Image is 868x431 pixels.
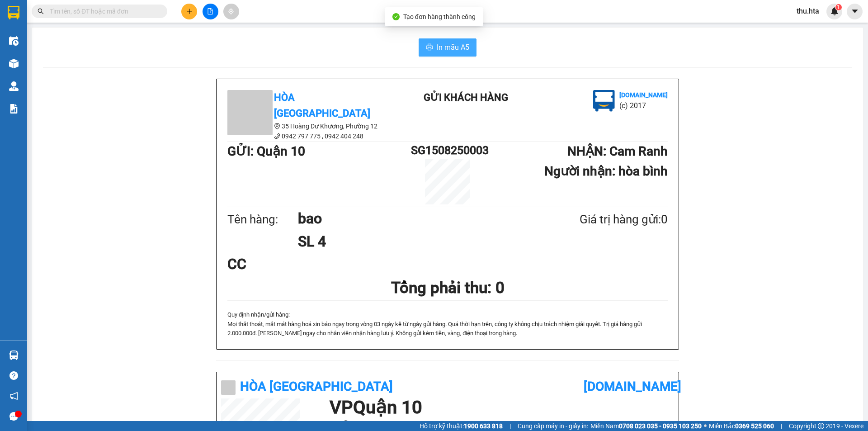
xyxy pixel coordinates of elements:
button: caret-down [847,4,863,19]
li: (c) 2017 [76,43,124,54]
img: logo.jpg [593,90,615,112]
button: plus [181,4,197,19]
input: Tìm tên, số ĐT hoặc mã đơn [50,6,156,16]
span: caret-down [851,7,859,15]
strong: 0708 023 035 - 0935 103 250 [619,422,702,430]
sup: 1 [835,4,842,10]
b: Hòa [GEOGRAPHIC_DATA] [274,92,370,119]
p: Mọi thất thoát, mất mát hàng hoá xin báo ngay trong vòng 03 ngày kể từ ngày gửi hà... [227,320,668,338]
li: 0942 797 775 , 0942 404 248 [227,131,390,141]
b: [DOMAIN_NAME] [619,91,668,99]
span: Miền Nam [590,421,702,431]
img: warehouse-icon [9,59,19,68]
div: Giá trị hàng gửi: 0 [536,210,668,229]
img: logo.jpg [98,11,120,33]
b: Gửi khách hàng [56,13,90,56]
b: Hòa [GEOGRAPHIC_DATA] [11,58,46,117]
button: file-add [203,4,218,19]
b: GỬI : Quận 10 [227,144,305,159]
h1: SL 4 [298,230,536,253]
strong: 1900 633 818 [464,422,503,430]
span: copyright [818,423,824,429]
b: [DOMAIN_NAME] [584,379,681,394]
span: environment [274,123,280,129]
div: Quy định nhận/gửi hàng : [227,310,668,338]
b: Gửi khách hàng [424,92,508,103]
span: check-circle [392,13,400,20]
span: aim [228,8,234,14]
span: question-circle [9,371,18,380]
span: Miền Bắc [709,421,774,431]
b: Người nhận : hòa bình [544,164,668,179]
span: In mẫu A5 [437,42,469,53]
img: warehouse-icon [9,81,19,91]
span: ⚪️ [704,424,707,428]
button: printerIn mẫu A5 [419,38,476,57]
span: printer [426,43,433,52]
span: message [9,412,18,421]
strong: 0369 525 060 [735,422,774,430]
img: solution-icon [9,104,19,114]
span: | [781,421,782,431]
h1: VP Quận 10 [330,398,670,417]
img: warehouse-icon [9,350,19,360]
li: 35 Hoàng Dư Khương, Phường 12 [227,121,390,131]
b: NHẬN : Cam Ranh [567,144,668,159]
div: CC [227,253,373,275]
span: | [509,421,511,431]
h1: Tổng phải thu: 0 [227,275,668,300]
span: notification [9,392,18,400]
div: Tên hàng: [227,210,298,229]
span: search [38,8,44,14]
span: 1 [837,4,840,10]
button: aim [223,4,239,19]
span: file-add [207,8,213,14]
span: phone [274,133,280,139]
img: warehouse-icon [9,36,19,46]
span: plus [186,8,193,14]
img: logo-vxr [8,6,19,19]
span: Cung cấp máy in - giấy in: [518,421,588,431]
h1: bao [298,207,536,230]
img: icon-new-feature [830,7,839,15]
h1: SG1508250003 [411,142,484,159]
b: [DOMAIN_NAME] [76,34,124,42]
span: Tạo đơn hàng thành công [403,13,476,20]
b: Hòa [GEOGRAPHIC_DATA] [240,379,393,394]
li: (c) 2017 [619,100,668,111]
span: Hỗ trợ kỹ thuật: [420,421,503,431]
span: thu.hta [789,5,826,17]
